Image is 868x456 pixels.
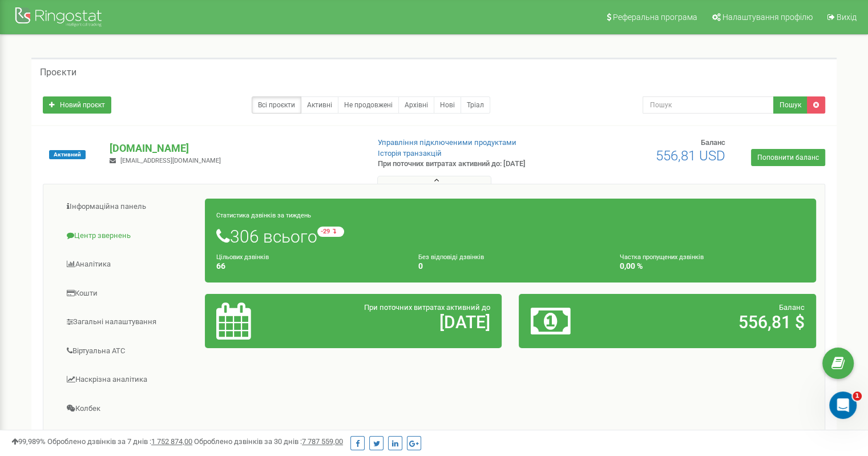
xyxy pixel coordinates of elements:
a: Новий проєкт [43,96,111,114]
span: Вихід [837,13,857,22]
a: Віртуальна АТС [52,337,205,365]
small: Цільових дзвінків [216,253,269,261]
a: Загальні налаштування [52,308,205,336]
h2: [DATE] [313,313,490,332]
u: 1 752 874,00 [151,437,192,446]
a: Колбек [52,395,205,423]
span: Оброблено дзвінків за 30 днів : [194,437,343,446]
small: Без відповіді дзвінків [418,253,484,261]
span: При поточних витратах активний до [364,303,490,312]
span: Реферальна програма [613,13,697,22]
h4: 0 [418,262,603,271]
h5: Проєкти [40,67,76,78]
a: Наскрізна аналітика [52,366,205,394]
span: Оброблено дзвінків за 7 днів : [47,437,192,446]
small: Частка пропущених дзвінків [620,253,704,261]
a: Нові [434,96,461,114]
span: 99,989% [11,437,46,446]
p: [DOMAIN_NAME] [110,141,359,156]
a: Центр звернень [52,222,205,250]
h1: 306 всього [216,227,805,246]
a: Поповнити баланс [751,149,825,166]
a: Аналiтика [52,251,205,279]
a: Кошти [52,280,205,308]
span: 1 [853,392,862,401]
a: Активні [301,96,338,114]
a: Всі проєкти [252,96,301,114]
small: Статистика дзвінків за тиждень [216,212,311,219]
p: При поточних витратах активний до: [DATE] [378,159,560,170]
a: Тріал [461,96,490,114]
span: Налаштування профілю [722,13,813,22]
a: Архівні [398,96,434,114]
span: Баланс [701,138,725,147]
u: 7 787 559,00 [302,437,343,446]
a: Не продовжені [338,96,399,114]
a: Управління підключеними продуктами [378,138,516,147]
small: -29 [317,227,344,237]
span: Баланс [779,303,805,312]
span: [EMAIL_ADDRESS][DOMAIN_NAME] [120,157,221,164]
input: Пошук [643,96,774,114]
h4: 66 [216,262,401,271]
button: Пошук [773,96,808,114]
span: Активний [49,150,86,159]
a: Історія транзакцій [378,149,442,158]
span: 556,81 USD [656,148,725,164]
a: Інформаційна панель [52,193,205,221]
iframe: Intercom live chat [829,392,857,419]
h4: 0,00 % [620,262,805,271]
h2: 556,81 $ [628,313,805,332]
